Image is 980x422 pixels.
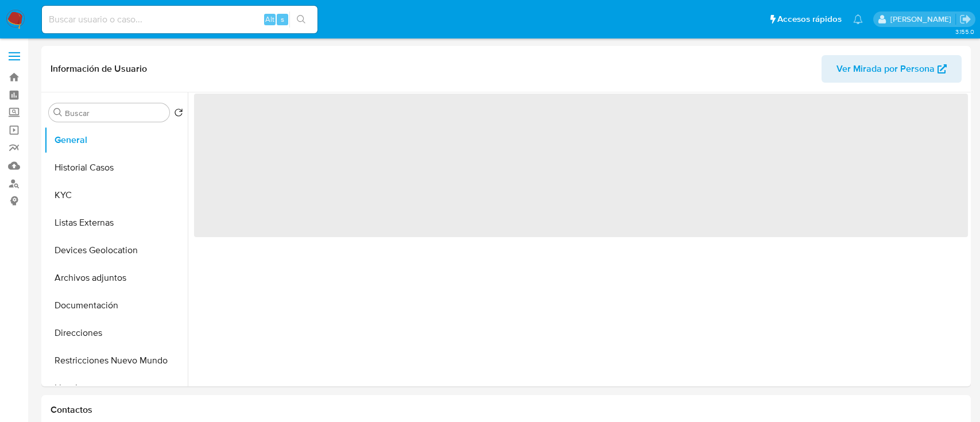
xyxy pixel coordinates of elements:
button: Buscar [53,108,63,117]
input: Buscar [65,108,165,118]
span: Ver Mirada por Persona [836,55,935,83]
a: Salir [959,13,971,25]
button: Historial Casos [44,154,188,181]
input: Buscar usuario o caso... [42,12,317,27]
button: Direcciones [44,319,188,347]
button: Volver al orden por defecto [174,108,183,121]
button: Ver Mirada por Persona [822,55,962,83]
p: alan.cervantesmartinez@mercadolibre.com.mx [890,14,955,25]
span: Alt [265,14,274,25]
span: s [281,14,284,25]
h1: Información de Usuario [51,63,147,75]
button: Listas Externas [44,209,188,237]
button: Devices Geolocation [44,237,188,264]
button: search-icon [289,11,313,28]
h1: Contactos [51,404,962,416]
button: KYC [44,181,188,209]
span: ‌ [194,94,968,237]
button: General [44,126,188,154]
a: Notificaciones [853,14,863,24]
button: Restricciones Nuevo Mundo [44,347,188,374]
button: Documentación [44,292,188,319]
span: Accesos rápidos [777,13,842,25]
button: Archivos adjuntos [44,264,188,292]
button: Lista Interna [44,374,188,402]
